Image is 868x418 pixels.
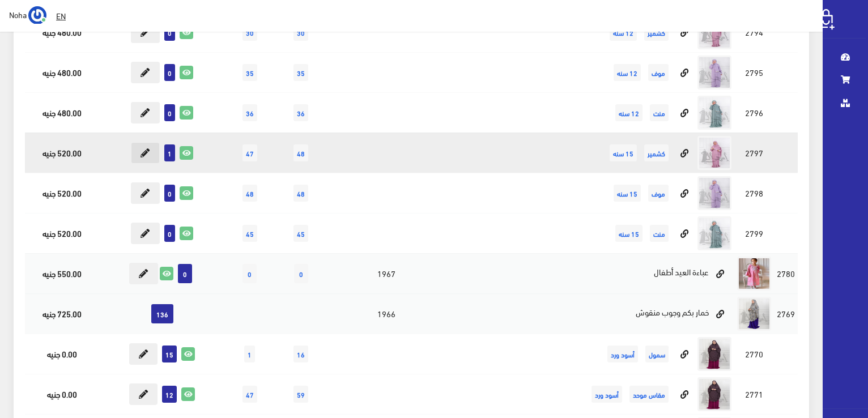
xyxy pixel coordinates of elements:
[242,185,257,202] span: 48
[610,24,637,41] span: 12 سنه
[162,346,177,362] span: 15
[25,374,99,414] td: 0.00 جنيه
[25,213,99,253] td: 520.00 جنيه
[615,104,643,121] span: 12 سنه
[648,64,669,81] span: موف
[734,133,774,173] td: 2797
[25,92,99,133] td: 480.00 جنيه
[164,185,175,202] span: 0
[697,176,731,210] img: asdal-btrhh-atfal.jpg
[56,8,66,23] u: EN
[734,12,774,52] td: 2794
[734,92,774,133] td: 2796
[25,334,99,374] td: 0.00 جنيه
[697,216,731,250] img: asdal-btrhh-atfal.jpg
[293,64,308,81] span: 35
[734,334,774,374] td: 2770
[697,96,731,130] img: asdal-btrhh-atfal.jpg
[648,185,669,202] span: موف
[327,253,445,293] td: 1967
[650,104,669,121] span: منت
[615,225,643,242] span: 15 سنه
[242,104,257,121] span: 36
[164,64,175,81] span: 0
[9,6,46,24] a: ... Noha
[645,346,669,362] span: سمول
[151,304,173,323] span: 136
[52,6,70,26] a: EN
[445,293,734,334] td: خمار بكم وجوب منقوش
[734,213,774,253] td: 2799
[25,173,99,213] td: 520.00 جنيه
[242,144,257,161] span: 47
[697,15,731,49] img: asdal-btrhh-atfal.jpg
[774,293,798,334] td: 2769
[242,264,257,283] span: 0
[293,225,308,242] span: 45
[734,52,774,92] td: 2795
[734,374,774,414] td: 2771
[164,104,175,121] span: 0
[178,264,192,283] span: 0
[650,225,669,242] span: منت
[293,144,308,161] span: 48
[25,253,99,293] td: 550.00 جنيه
[294,264,308,283] span: 0
[610,144,637,161] span: 15 سنه
[164,225,175,242] span: 0
[242,64,257,81] span: 35
[592,386,622,403] span: أسود ورد
[644,24,669,41] span: كشمير
[162,386,177,403] span: 12
[293,386,308,403] span: 59
[293,346,308,362] span: 16
[737,257,771,291] img: aabaaa-alaayd-atfal.jpg
[242,24,257,41] span: 30
[614,185,641,202] span: 15 سنه
[737,297,771,331] img: khmar-bkm-ogob-mnkosh.jpg
[244,346,255,362] span: 1
[25,133,99,173] td: 520.00 جنيه
[28,6,46,24] img: ...
[697,337,731,371] img: khmar-bkm-ogob-mnkosh.jpg
[25,293,99,334] td: 725.00 جنيه
[629,386,669,403] span: مقاس موحد
[697,136,731,170] img: asdal-btrhh-atfal.jpg
[25,12,99,52] td: 480.00 جنيه
[774,253,798,293] td: 2780
[607,346,638,362] span: أسود ورد
[293,185,308,202] span: 48
[242,225,257,242] span: 45
[293,24,308,41] span: 30
[164,24,175,41] span: 0
[25,52,99,92] td: 480.00 جنيه
[327,293,445,334] td: 1966
[697,56,731,89] img: asdal-btrhh-atfal.jpg
[164,144,175,161] span: 1
[644,144,669,161] span: كشمير
[697,377,731,411] img: khmar-bkm-ogob-mnkosh.jpg
[242,386,257,403] span: 47
[445,253,734,293] td: عباءة العيد أطفال
[293,104,308,121] span: 36
[614,64,641,81] span: 12 سنه
[734,173,774,213] td: 2798
[9,7,27,22] span: Noha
